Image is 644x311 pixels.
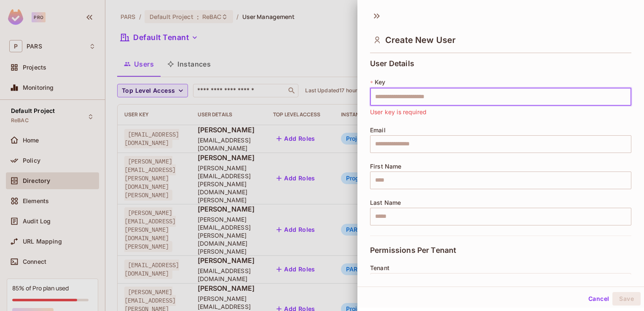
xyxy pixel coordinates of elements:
[370,127,386,134] span: Email
[585,292,612,306] button: Cancel
[370,265,389,271] span: Tenant
[385,35,456,45] span: Create New User
[370,163,402,170] span: First Name
[612,292,641,306] button: Save
[370,59,414,68] span: User Details
[375,79,385,86] span: Key
[370,199,401,206] span: Last Name
[370,273,631,291] button: Default Tenant
[370,107,427,117] span: User key is required
[370,246,456,255] span: Permissions Per Tenant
